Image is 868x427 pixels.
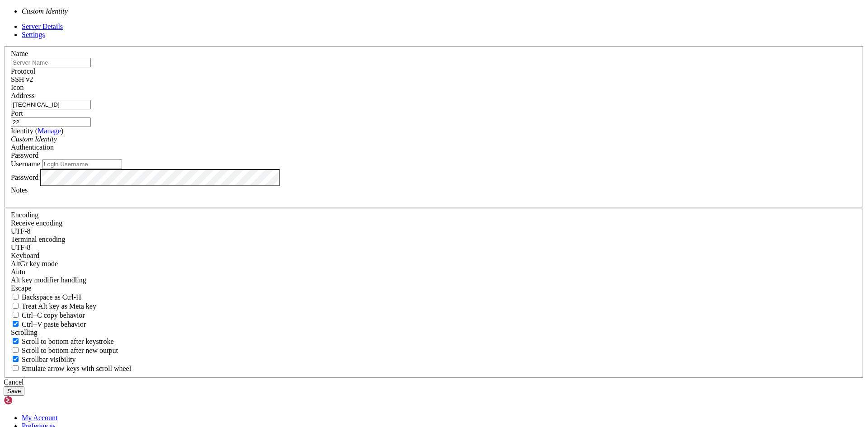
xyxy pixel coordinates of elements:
[22,414,58,422] a: My Account
[35,127,63,135] span: ( )
[11,219,62,227] label: Set the expected encoding for data received from the host. If the encodings do not match, visual ...
[11,284,31,292] span: Escape
[11,235,65,243] label: The default terminal encoding. ISO-2022 enables character map translations (like graphics maps). ...
[11,100,91,109] input: Host Name or IP
[11,276,86,284] label: Controls how the Alt key is handled. Escape: Send an ESC prefix. 8-Bit: Add 128 to the typed char...
[11,227,31,235] span: UTF-8
[22,293,81,301] span: Backspace as Ctrl-H
[13,356,19,362] input: Scrollbar visibility
[13,338,19,344] input: Scroll to bottom after keystroke
[11,109,23,117] label: Port
[11,92,34,99] label: Address
[11,160,40,168] label: Username
[11,244,31,251] span: UTF-8
[11,84,24,91] label: Icon
[11,284,857,292] div: Escape
[13,365,19,371] input: Emulate arrow keys with scroll wheel
[22,7,68,15] i: Custom Identity
[11,244,857,252] div: UTF-8
[11,75,33,83] span: SSH v2
[13,294,19,300] input: Backspace as Ctrl-H
[11,260,58,267] label: Set the expected encoding for data received from the host. If the encodings do not match, visual ...
[11,67,35,75] label: Protocol
[22,311,85,319] span: Ctrl+C copy behavior
[11,320,86,328] label: Ctrl+V pastes if true, sends ^V to host if false. Ctrl+Shift+V sends ^V to host if true, pastes i...
[38,127,61,135] a: Manage
[11,356,76,363] label: The vertical scrollbar mode.
[22,320,86,328] span: Ctrl+V paste behavior
[11,143,54,151] label: Authentication
[22,31,45,38] a: Settings
[22,302,96,310] span: Treat Alt key as Meta key
[13,347,19,353] input: Scroll to bottom after new output
[11,117,91,127] input: Port Number
[4,396,56,405] img: Shellngn
[11,127,63,135] label: Identity
[11,347,118,354] label: Scroll to bottom after new output.
[11,211,38,219] label: Encoding
[11,252,39,259] label: Keyboard
[11,151,857,160] div: Password
[11,135,57,143] i: Custom Identity
[4,378,864,386] div: Cancel
[13,321,19,327] input: Ctrl+V paste behavior
[11,50,28,57] label: Name
[4,386,24,396] button: Save
[11,75,857,84] div: SSH v2
[11,311,85,319] label: Ctrl-C copies if true, send ^C to host if false. Ctrl-Shift-C sends ^C to host if true, copies if...
[11,328,38,336] label: Scrolling
[11,302,96,310] label: Whether the Alt key acts as a Meta key or as a distinct Alt key.
[22,23,63,30] a: Server Details
[11,173,38,181] label: Password
[22,365,131,372] span: Emulate arrow keys with scroll wheel
[22,356,76,363] span: Scrollbar visibility
[22,338,114,345] span: Scroll to bottom after keystroke
[11,293,81,301] label: If true, the backspace should send BS ('\x08', aka ^H). Otherwise the backspace key should send '...
[11,151,38,159] span: Password
[11,268,25,276] span: Auto
[11,58,91,67] input: Server Name
[13,312,19,318] input: Ctrl+C copy behavior
[13,303,19,309] input: Treat Alt key as Meta key
[11,135,857,143] div: Custom Identity
[11,227,857,235] div: UTF-8
[11,186,28,194] label: Notes
[11,338,114,345] label: Whether to scroll to the bottom on any keystroke.
[11,268,857,276] div: Auto
[11,365,131,372] label: When using the alternative screen buffer, and DECCKM (Application Cursor Keys) is active, mouse w...
[42,160,122,169] input: Login Username
[22,347,118,354] span: Scroll to bottom after new output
